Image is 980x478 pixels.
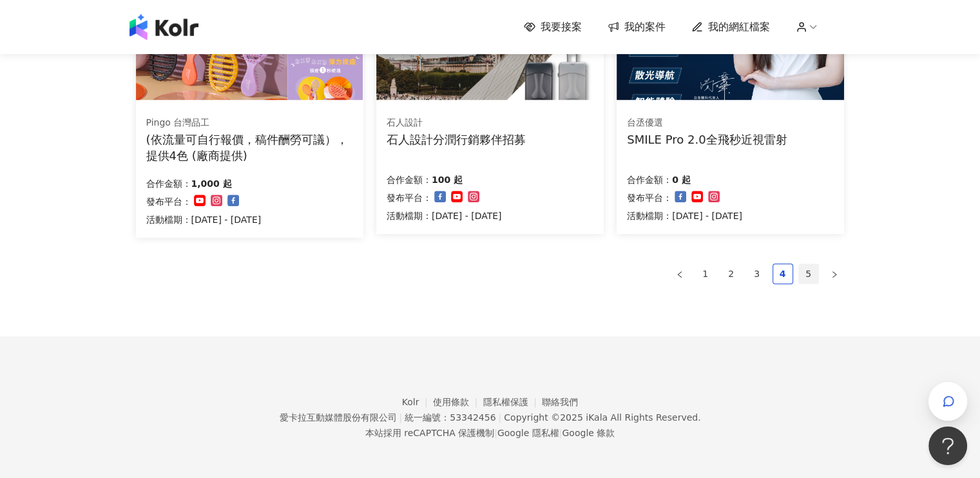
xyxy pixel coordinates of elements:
div: 愛卡拉互動媒體股份有限公司 [279,412,396,423]
a: 隱私權保護 [483,397,543,407]
p: 0 起 [672,172,691,187]
p: 1,000 起 [191,176,232,191]
a: 聯絡我們 [542,397,578,407]
span: | [494,428,497,438]
li: 1 [695,263,716,284]
span: | [399,412,402,423]
a: Google 條款 [562,428,615,438]
li: 3 [747,263,767,284]
a: 5 [799,264,818,283]
iframe: Help Scout Beacon - Open [928,426,967,465]
p: 100 起 [432,172,463,187]
p: 發布平台： [146,194,191,209]
span: 我的網紅檔案 [708,20,770,34]
p: 活動檔期：[DATE] - [DATE] [627,208,742,224]
span: | [498,412,501,423]
span: 我的案件 [624,20,666,34]
li: Next Page [824,263,845,284]
p: 合作金額： [387,172,432,187]
li: 4 [773,263,793,284]
span: right [831,271,838,278]
a: iKala [586,412,608,423]
a: 我要接案 [524,20,582,34]
p: 發布平台： [627,190,672,206]
span: left [676,271,684,278]
p: 合作金額： [627,172,672,187]
a: 我的網紅檔案 [691,20,770,34]
div: 統一編號：53342456 [405,412,495,423]
div: SMILE Pro 2.0全飛秒近視雷射 [627,131,787,148]
p: 合作金額： [146,176,191,191]
a: Google 隱私權 [497,428,559,438]
a: Kolr [402,397,433,407]
span: 本站採用 reCAPTCHA 保護機制 [365,425,615,441]
span: 我要接案 [541,20,582,34]
a: 1 [696,264,715,283]
div: (依流量可自行報價，稿件酬勞可議），提供4色 (廠商提供) [146,131,353,164]
div: Copyright © 2025 All Rights Reserved. [504,412,700,423]
p: 活動檔期：[DATE] - [DATE] [146,212,262,227]
a: 4 [773,264,793,283]
button: left [669,263,690,284]
button: right [824,263,845,284]
li: 2 [721,263,742,284]
li: 5 [798,263,819,284]
div: 石人設計分潤行銷夥伴招募 [387,131,526,148]
p: 活動檔期：[DATE] - [DATE] [387,208,502,224]
span: | [559,428,562,438]
div: 台丞優選 [627,117,787,129]
div: 石人設計 [387,117,526,129]
a: 我的案件 [608,20,666,34]
li: Previous Page [669,263,690,284]
div: Pingo 台灣品工 [146,117,352,129]
p: 發布平台： [387,190,432,206]
a: 3 [747,264,767,283]
a: 2 [722,264,741,283]
a: 使用條款 [433,397,483,407]
img: logo [130,14,198,40]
